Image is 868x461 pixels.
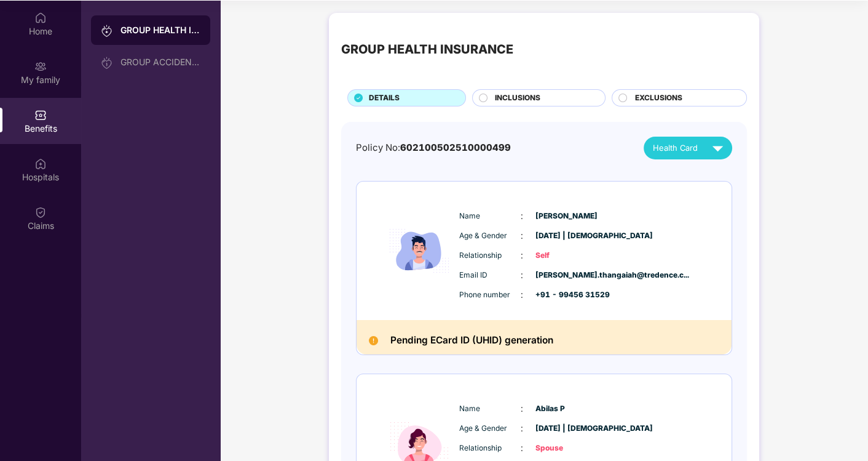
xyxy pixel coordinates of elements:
[535,270,597,281] span: [PERSON_NAME].thangaiah@tredence.c...
[707,137,728,159] img: svg+xml;base64,PHN2ZyB4bWxucz0iaHR0cDovL3d3dy53My5vcmcvMjAwMC9zdmciIHZpZXdCb3g9IjAgMCAyNCAyNCIgd2...
[535,443,597,454] span: Spouse
[341,40,513,59] div: GROUP HEALTH INSURANCE
[459,443,521,454] span: Relationship
[535,403,597,415] span: Abilas P
[382,198,456,303] img: icon
[459,403,521,415] span: Name
[390,332,553,348] h2: Pending ECard ID (UHID) generation
[535,250,597,262] span: Self
[34,60,47,73] img: svg+xml;base64,PHN2ZyB3aWR0aD0iMjAiIGhlaWdodD0iMjAiIHZpZXdCb3g9IjAgMCAyMCAyMCIgZmlsbD0ibm9uZSIgeG...
[34,158,47,170] img: svg+xml;base64,PHN2ZyBpZD0iSG9zcGl0YWxzIiB4bWxucz0iaHR0cDovL3d3dy53My5vcmcvMjAwMC9zdmciIHdpZHRoPS...
[521,268,523,282] span: :
[34,206,47,218] img: svg+xml;base64,PHN2ZyBpZD0iQ2xhaW0iIHhtbG5zPSJodHRwOi8vd3d3LnczLm9yZy8yMDAwL3N2ZyIgd2lkdGg9IjIwIi...
[459,250,521,262] span: Relationship
[369,336,378,345] img: Pending
[459,230,521,242] span: Age & Gender
[521,441,523,455] span: :
[34,12,47,24] img: svg+xml;base64,PHN2ZyBpZD0iSG9tZSIgeG1sbnM9Imh0dHA6Ly93d3cudzMub3JnLzIwMDAvc3ZnIiB3aWR0aD0iMjAiIG...
[521,249,523,262] span: :
[535,210,597,222] span: [PERSON_NAME]
[356,141,511,155] div: Policy No:
[34,109,47,121] img: svg+xml;base64,PHN2ZyBpZD0iQmVuZWZpdHMiIHhtbG5zPSJodHRwOi8vd3d3LnczLm9yZy8yMDAwL3N2ZyIgd2lkdGg9Ij...
[459,270,521,281] span: Email ID
[120,57,200,67] div: GROUP ACCIDENTAL INSURANCE
[101,57,113,69] img: svg+xml;base64,PHN2ZyB3aWR0aD0iMjAiIGhlaWdodD0iMjAiIHZpZXdCb3g9IjAgMCAyMCAyMCIgZmlsbD0ibm9uZSIgeG...
[521,402,523,415] span: :
[521,209,523,223] span: :
[459,289,521,301] span: Phone number
[459,210,521,222] span: Name
[535,423,597,435] span: [DATE] | [DEMOGRAPHIC_DATA]
[521,229,523,243] span: :
[369,92,400,104] span: DETAILS
[101,25,113,37] img: svg+xml;base64,PHN2ZyB3aWR0aD0iMjAiIGhlaWdodD0iMjAiIHZpZXdCb3g9IjAgMCAyMCAyMCIgZmlsbD0ibm9uZSIgeG...
[535,289,597,301] span: +91 - 99456 31529
[521,422,523,435] span: :
[120,24,200,36] div: GROUP HEALTH INSURANCE
[634,92,682,104] span: EXCLUSIONS
[400,142,511,153] span: 602100502510000499
[653,142,698,154] span: Health Card
[644,137,732,159] button: Health Card
[459,423,521,435] span: Age & Gender
[521,288,523,302] span: :
[495,92,540,104] span: INCLUSIONS
[535,230,597,242] span: [DATE] | [DEMOGRAPHIC_DATA]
